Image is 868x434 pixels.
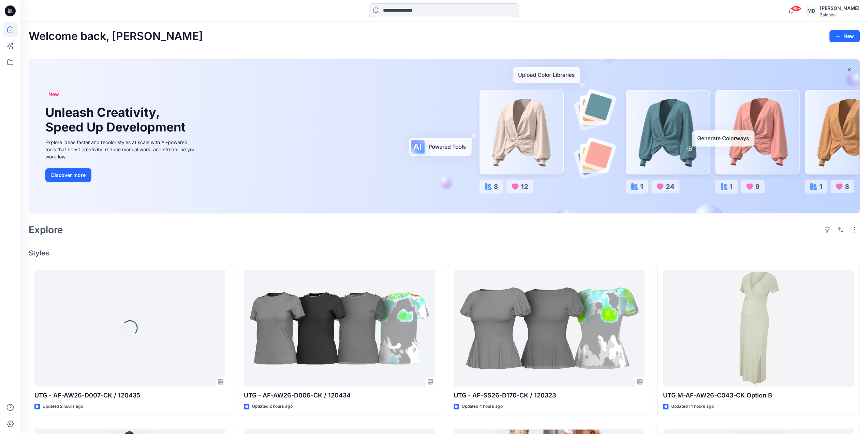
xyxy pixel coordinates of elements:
[45,139,199,160] div: Explore ideas faster and recolor styles at scale with AI-powered tools that boost creativity, red...
[454,270,645,387] a: UTG - AF-SS26-D170-CK / 120323
[244,391,435,400] p: UTG - AF-AW26-D006-CK / 120434
[244,270,435,387] a: UTG - AF-AW26-D006-CK / 120434
[43,403,83,410] p: Updated 2 hours ago
[48,90,59,98] span: New
[829,30,860,42] button: New
[820,4,859,12] div: [PERSON_NAME]
[454,391,645,400] p: UTG - AF-SS26-D170-CK / 120323
[29,224,63,235] h2: Explore
[663,270,854,387] a: UTG M-AF-AW26-C043-CK Option B
[820,12,859,17] div: Zalando
[45,168,91,182] button: Discover more
[45,168,199,182] a: Discover more
[34,391,225,400] p: UTG - AF-AW26-D007-CK / 120435
[462,403,503,410] p: Updated 4 hours ago
[252,403,293,410] p: Updated 2 hours ago
[29,249,860,257] h4: Styles
[805,5,817,17] div: MD
[45,105,189,135] h1: Unleash Creativity, Speed Up Development
[29,30,203,43] h2: Welcome back, [PERSON_NAME]
[671,403,714,410] p: Updated 14 hours ago
[791,6,801,11] span: 99+
[663,391,854,400] p: UTG M-AF-AW26-C043-CK Option B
